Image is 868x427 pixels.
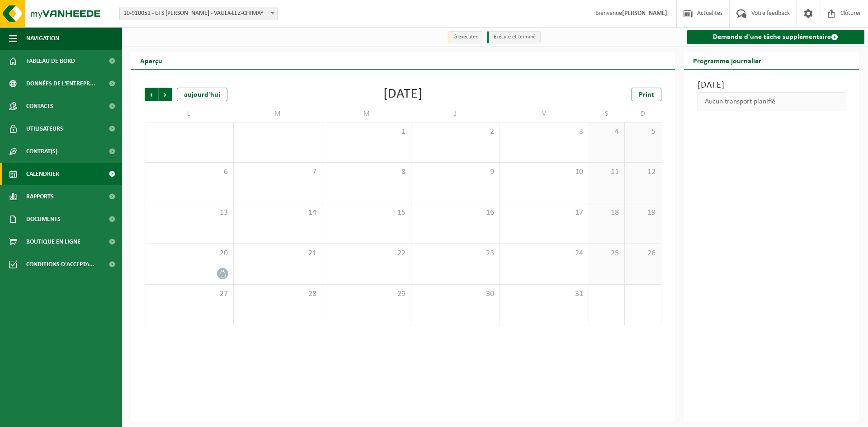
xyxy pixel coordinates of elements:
[234,106,323,122] td: M
[131,52,171,69] h2: Aperçu
[416,167,495,177] span: 9
[416,249,495,258] span: 23
[416,289,495,299] span: 30
[594,127,620,137] span: 4
[411,106,500,122] td: J
[629,249,656,258] span: 26
[327,249,406,258] span: 22
[327,127,406,137] span: 1
[26,163,59,185] span: Calendrier
[448,31,482,43] li: à exécuter
[159,88,172,101] span: Suivant
[26,95,53,117] span: Contacts
[145,88,158,101] span: Précédent
[120,7,277,20] span: 10-910051 - ETS DE PESTEL THIERRY E.M - VAULX-LEZ-CHIMAY
[238,208,318,218] span: 14
[26,185,54,208] span: Rapports
[698,79,846,92] h3: [DATE]
[322,106,411,122] td: M
[327,289,406,299] span: 29
[26,230,80,253] span: Boutique en ligne
[150,249,229,258] span: 20
[150,289,229,299] span: 27
[629,167,656,177] span: 12
[505,289,584,299] span: 31
[589,106,625,122] td: S
[26,50,75,72] span: Tableau de bord
[622,10,667,17] strong: [PERSON_NAME]
[505,249,584,258] span: 24
[327,208,406,218] span: 15
[26,253,94,276] span: Conditions d'accepta...
[416,208,495,218] span: 16
[505,208,584,218] span: 17
[177,88,227,101] div: aujourd'hui
[150,208,229,218] span: 13
[505,167,584,177] span: 10
[238,167,318,177] span: 7
[594,208,620,218] span: 18
[26,27,59,50] span: Navigation
[327,167,406,177] span: 8
[505,127,584,137] span: 3
[150,167,229,177] span: 6
[687,30,865,44] a: Demande d'une tâche supplémentaire
[238,289,318,299] span: 28
[594,167,620,177] span: 11
[625,106,661,122] td: D
[698,92,846,111] div: Aucun transport planifié
[119,7,278,20] span: 10-910051 - ETS DE PESTEL THIERRY E.M - VAULX-LEZ-CHIMAY
[500,106,589,122] td: V
[632,88,661,101] a: Print
[145,106,234,122] td: L
[26,72,95,95] span: Données de l'entrepr...
[238,249,318,258] span: 21
[594,249,620,258] span: 25
[629,208,656,218] span: 19
[639,91,654,99] span: Print
[26,140,57,163] span: Contrat(s)
[383,88,423,101] div: [DATE]
[629,127,656,137] span: 5
[26,208,61,230] span: Documents
[487,31,541,43] li: Exécuté et terminé
[26,117,63,140] span: Utilisateurs
[416,127,495,137] span: 2
[684,52,770,69] h2: Programme journalier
